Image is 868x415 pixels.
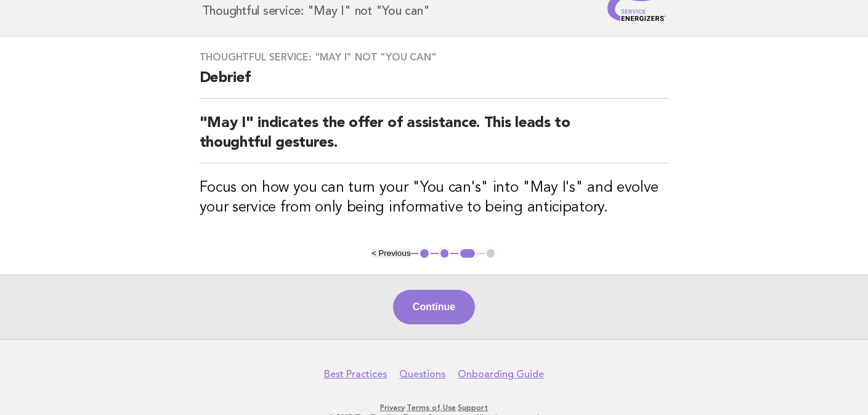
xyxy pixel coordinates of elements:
a: Support [458,403,488,412]
h2: Debrief [200,68,669,99]
a: Best Practices [324,368,387,380]
h3: Thoughtful service: "May I" not "You can" [200,51,669,64]
button: < Previous [371,249,410,258]
a: Questions [399,368,445,380]
button: 1 [418,247,431,260]
a: Privacy [380,403,405,412]
h3: Focus on how you can turn your "You can's" into "May I's" and evolve your service from only being... [200,178,669,218]
a: Terms of Use [407,403,456,412]
button: Continue [393,290,475,324]
h2: "May I" indicates the offer of assistance. This leads to thoughtful gestures. [200,113,669,163]
button: 3 [458,247,476,260]
a: Onboarding Guide [458,368,544,380]
p: · · [57,403,811,413]
button: 2 [439,247,451,260]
